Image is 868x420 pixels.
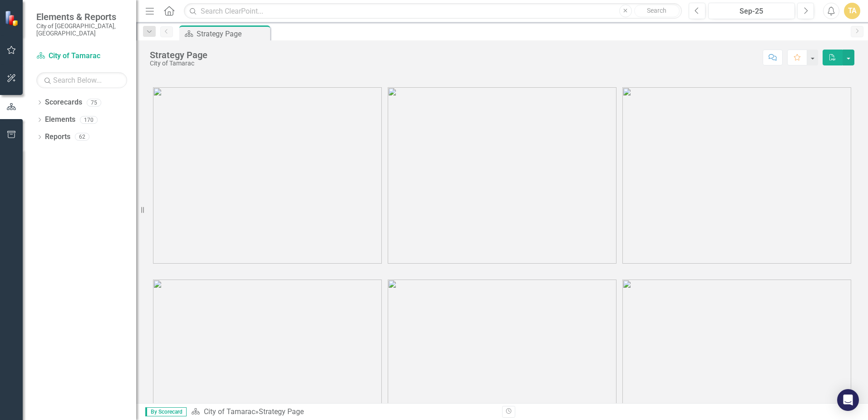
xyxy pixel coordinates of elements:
button: Sep-25 [708,3,795,19]
div: Strategy Page [150,50,207,60]
img: tamarac1%20v3.png [153,87,382,264]
div: Open Intercom Messenger [837,389,859,411]
a: Elements [45,115,75,125]
button: Search [634,5,680,17]
span: Elements & Reports [36,11,127,22]
button: TA [844,3,860,19]
span: By Scorecard [145,407,187,416]
div: Strategy Page [197,28,268,40]
div: 170 [80,116,98,124]
a: Scorecards [45,97,82,108]
div: 75 [87,99,101,106]
div: Strategy Page [259,407,304,416]
div: 62 [75,133,89,141]
a: Reports [45,132,70,142]
a: City of Tamarac [204,407,255,416]
img: tamarac2%20v3.png [388,87,616,264]
img: tamarac3%20v3.png [622,87,851,264]
span: Search [647,7,666,14]
a: City of Tamarac [36,51,127,61]
div: » [191,407,495,417]
small: City of [GEOGRAPHIC_DATA], [GEOGRAPHIC_DATA] [36,22,127,37]
input: Search Below... [36,72,127,88]
div: City of Tamarac [150,60,207,67]
div: Sep-25 [711,6,792,17]
img: ClearPoint Strategy [5,10,20,26]
input: Search ClearPoint... [184,3,682,19]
